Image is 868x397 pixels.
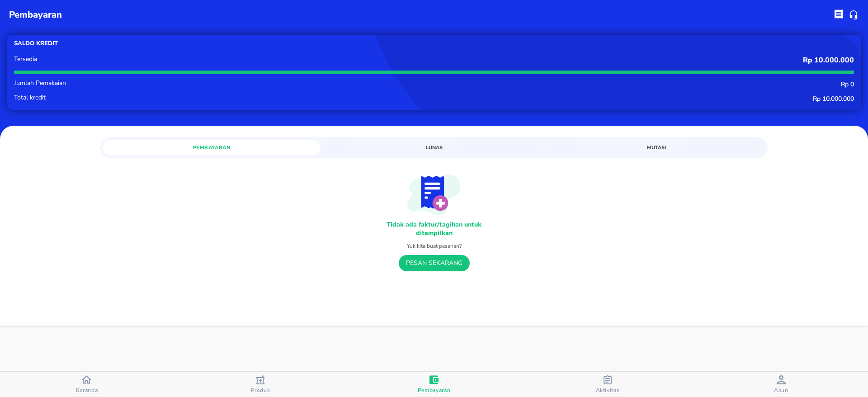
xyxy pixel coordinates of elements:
[331,143,537,152] span: Lunas
[406,258,462,269] span: PESAN SEKARANG
[407,242,462,250] p: Yuk kita buat pesanan?
[347,372,521,397] button: Pembayaran
[251,387,270,394] span: Produk
[325,140,542,156] a: Lunas
[14,56,364,62] p: Tersedia
[377,220,491,237] p: Tidak ada faktur/tagihan untuk ditampilkan
[108,143,315,152] span: Pembayaran
[694,372,868,397] button: Akun
[364,80,854,89] p: Rp 0
[774,387,788,394] span: Akun
[9,8,62,22] p: pembayaran
[399,255,470,272] button: PESAN SEKARANG
[103,140,320,156] a: Pembayaran
[596,387,620,394] span: Aktivitas
[174,372,347,397] button: Produk
[100,137,768,156] div: simple tabs
[407,175,461,215] img: No Invoice
[364,56,854,65] p: Rp 10.000.000
[553,143,759,152] span: Mutasi
[521,372,694,397] button: Aktivitas
[418,387,451,394] span: Pembayaran
[14,39,434,48] p: Saldo kredit
[14,95,364,101] p: Total kredit
[548,140,765,156] a: Mutasi
[364,95,854,103] p: Rp 10.000.000
[76,387,98,394] span: Beranda
[14,80,364,86] p: Jumlah Pemakaian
